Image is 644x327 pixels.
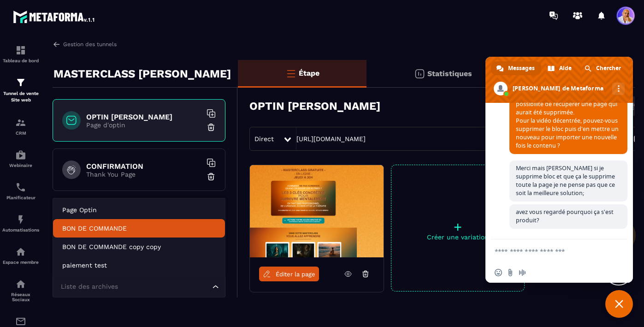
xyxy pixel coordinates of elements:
img: trash [207,172,216,181]
div: Chercher [579,61,627,75]
a: formationformationCRM [2,110,39,143]
p: Espace membre [2,260,39,265]
a: automationsautomationsAutomatisations [2,207,39,239]
img: stats.20deebd0.svg [414,68,425,79]
img: image [250,165,384,257]
img: arrow [53,40,61,48]
input: Search for option [59,282,210,292]
span: avez vous regardé pourquoi ça s'est produit? [516,208,614,224]
span: Messages [508,61,535,75]
div: Autres canaux [612,83,625,95]
img: logo [13,8,96,25]
span: Éditer la page [276,271,315,278]
a: social-networksocial-networkRéseaux Sociaux [2,272,39,309]
p: + [391,220,524,233]
span: Insérer un emoji [495,269,502,276]
p: Page d'optin [86,121,201,129]
p: Webinaire [2,163,39,168]
h6: OPTIN [PERSON_NAME] [86,113,201,121]
img: bars-o.4a397970.svg [285,68,296,79]
p: MASTERCLASS [PERSON_NAME] [53,65,231,83]
img: scheduler [15,182,26,193]
img: formation [15,117,26,128]
span: Chercher [596,61,621,75]
img: formation [15,45,26,56]
p: Créer une variation [391,233,524,241]
p: Statistiques [427,69,472,78]
div: Fermer le chat [605,290,633,318]
img: social-network [15,279,26,290]
p: Planificateur [2,195,39,200]
img: automations [15,149,26,161]
a: automationsautomationsEspace membre [2,239,39,272]
a: formationformationTableau de bord [2,38,39,70]
span: Aide [559,61,572,75]
p: Automatisations [2,227,39,232]
img: trash [207,123,216,132]
a: Éditer la page [259,267,319,281]
img: email [15,316,26,327]
p: BON DE COMMANDE copy copy [62,242,216,251]
span: Envoyer un fichier [507,269,514,276]
a: schedulerschedulerPlanificateur [2,175,39,207]
span: Message audio [519,269,526,276]
a: automationsautomationsWebinaire [2,143,39,175]
span: Bonjour, Je suis navré, nous n'avons pas la possibilité de récupérer une page qui aurait été supp... [516,75,619,149]
a: Gestion des tunnels [53,40,117,48]
img: formation [15,77,26,88]
span: Direct [254,135,274,143]
p: CRM [2,131,39,136]
p: Thank You Page [86,171,201,178]
span: Merci mais [PERSON_NAME] si je supprime bloc et que ça le supprime toute la page je ne pense pas ... [516,164,615,197]
p: paiement test [62,261,216,270]
img: automations [15,214,26,225]
p: Réseaux Sociaux [2,292,39,302]
a: formationformationTunnel de vente Site web [2,70,39,110]
img: automations [15,246,26,257]
p: Tableau de bord [2,58,39,63]
div: Search for option [53,276,225,297]
div: Aide [542,61,578,75]
textarea: Entrez votre message... [495,247,603,256]
a: [URL][DOMAIN_NAME] [296,135,366,143]
p: Étape [299,69,319,77]
p: Page Optin [62,205,216,214]
p: Tunnel de vente Site web [2,90,39,103]
div: Messages [491,61,541,75]
p: BON DE COMMANDE [62,224,216,233]
h6: CONFIRMATION [86,162,201,171]
h3: OPTIN [PERSON_NAME] [249,100,380,113]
